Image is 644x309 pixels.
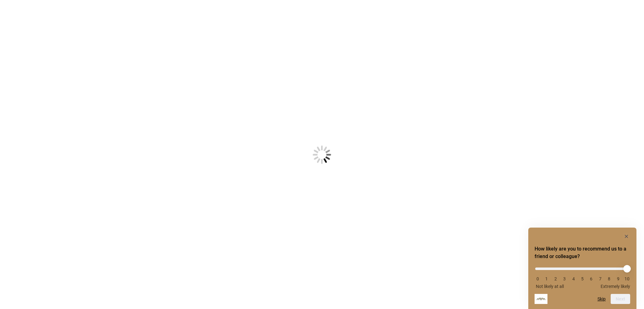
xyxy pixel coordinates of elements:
li: 10 [624,276,630,281]
span: Not likely at all [536,284,564,289]
li: 5 [579,276,586,281]
button: Skip [597,296,606,301]
div: How likely are you to recommend us to a friend or colleague? Select an option from 0 to 10, with ... [535,233,630,304]
li: 3 [561,276,568,281]
li: 8 [606,276,612,281]
span: Extremely likely [601,284,630,289]
li: 7 [597,276,603,281]
img: Loading [282,114,362,195]
h2: How likely are you to recommend us to a friend or colleague? Select an option from 0 to 10, with ... [535,245,630,260]
li: 0 [535,276,541,281]
div: How likely are you to recommend us to a friend or colleague? Select an option from 0 to 10, with ... [535,263,630,289]
button: Hide survey [623,233,630,240]
li: 4 [570,276,577,281]
li: 2 [552,276,559,281]
li: 1 [543,276,550,281]
button: Next question [611,294,630,304]
li: 6 [588,276,594,281]
li: 9 [615,276,621,281]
